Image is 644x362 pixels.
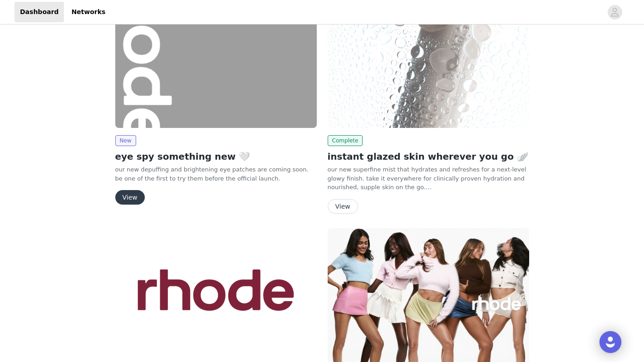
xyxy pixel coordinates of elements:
a: Dashboard [15,2,64,22]
a: View [328,203,358,210]
h2: eye spy something new 🤍 [115,150,317,163]
div: Open Intercom Messenger [600,331,621,353]
button: View [328,199,358,214]
h2: instant glazed skin wherever you go 🪽 [328,150,529,163]
p: our new depuffing and brightening eye patches are coming soon. be one of the first to try them be... [115,165,317,183]
span: Complete [328,135,363,146]
div: avatar [610,5,619,20]
a: Networks [66,2,111,22]
span: New [115,135,136,146]
a: View [115,194,145,201]
button: View [115,190,145,205]
p: our new superfine mist that hydrates and refreshes for a next-level glowy finish. take it everywh... [328,165,529,192]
